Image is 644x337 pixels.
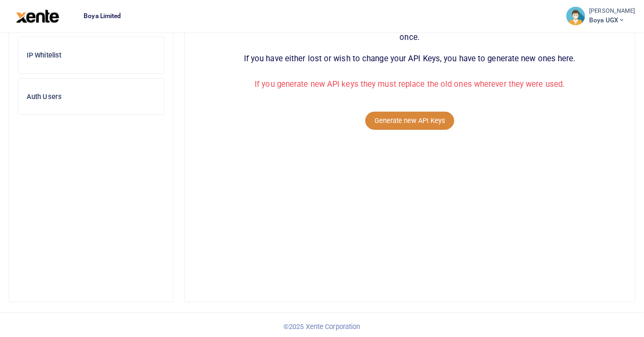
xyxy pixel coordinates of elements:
[16,12,59,20] a: logo-large logo-large
[365,112,454,130] button: Generate new API Keys
[18,37,165,74] a: IP Whitelist
[590,7,635,16] small: [PERSON_NAME]
[79,11,125,21] span: Boya Limited
[27,93,156,101] h6: Auth Users
[566,6,635,26] a: profile-user [PERSON_NAME] Boya UGX
[16,10,59,23] img: logo-large
[193,78,626,91] p: If you generate new API keys they must replace the old ones wherever they were used.
[18,78,165,116] a: Auth Users
[566,6,585,26] img: profile-user
[590,15,635,25] span: Boya UGX
[27,51,156,60] h6: IP Whitelist
[193,52,626,65] p: If you have either lost or wish to change your API Keys, you have to generate new ones here.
